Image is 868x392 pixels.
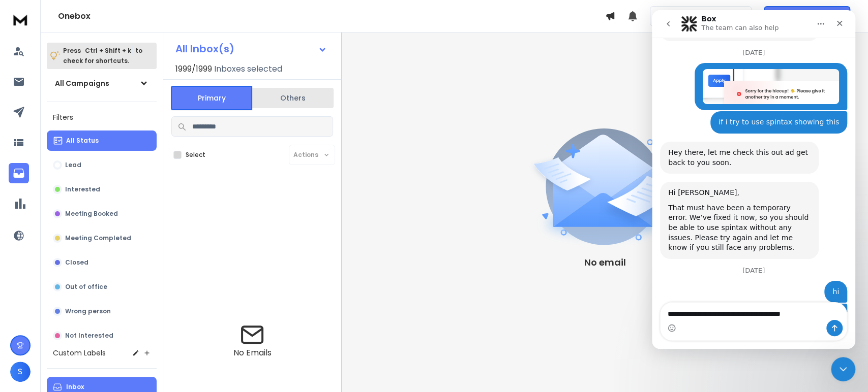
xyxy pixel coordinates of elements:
[764,6,850,26] button: Get Free Credits
[175,63,212,75] span: 1999 / 1999
[66,383,84,391] p: Inbox
[47,110,157,124] h3: Filters
[65,307,111,315] p: Wrong person
[831,357,855,381] iframe: Intercom live chat
[47,73,157,93] button: All Campaigns
[171,86,252,110] button: Primary
[47,301,157,321] button: Wrong person
[47,130,157,151] button: All Status
[65,161,81,169] p: Lead
[47,204,157,224] button: Meeting Booked
[186,151,205,159] label: Select
[10,10,31,29] img: logo
[63,46,142,66] p: Press to check for shortcuts.
[65,234,131,242] p: Meeting Completed
[55,78,109,88] h1: All Campaigns
[10,362,31,382] button: S
[47,228,157,248] button: Meeting Completed
[47,252,157,273] button: Closed
[65,283,107,291] p: Out of office
[167,39,335,59] button: All Inbox(s)
[175,44,234,54] h1: All Inbox(s)
[53,348,106,358] h3: Custom Labels
[233,347,272,359] p: No Emails
[47,179,157,200] button: Interested
[58,10,605,22] h1: Onebox
[652,10,855,349] iframe: Intercom live chat
[214,63,282,75] h3: Inboxes selected
[252,87,334,109] button: Others
[65,332,113,340] p: Not Interested
[47,277,157,297] button: Out of office
[65,185,100,193] p: Interested
[47,325,157,346] button: Not Interested
[584,255,626,270] p: No email
[65,258,88,267] p: Closed
[66,137,99,145] p: All Status
[83,45,133,56] span: Ctrl + Shift + k
[47,155,157,175] button: Lead
[65,210,118,218] p: Meeting Booked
